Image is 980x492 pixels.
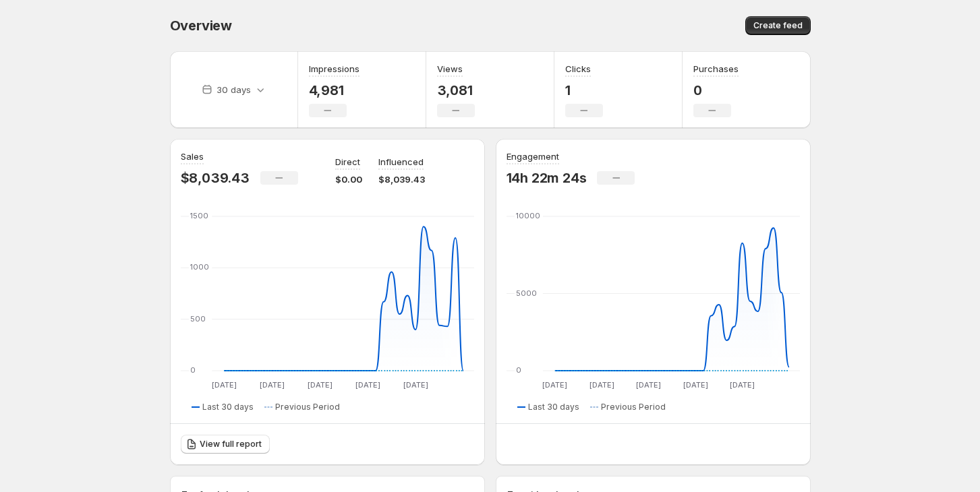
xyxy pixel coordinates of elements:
p: $0.00 [335,173,362,186]
h3: Impressions [309,62,359,75]
p: 14h 22m 24s [507,170,587,186]
text: 0 [516,365,521,375]
p: Direct [335,155,360,168]
p: $8,039.43 [378,173,425,186]
text: [DATE] [683,380,708,390]
span: Last 30 days [528,402,579,412]
text: [DATE] [307,380,332,390]
p: $8,039.43 [181,170,250,186]
p: 3,081 [437,82,475,98]
button: Create feed [745,16,811,35]
h3: Purchases [693,62,739,75]
h3: Engagement [507,150,559,163]
span: Create feed [753,20,803,31]
text: [DATE] [589,380,614,390]
text: [DATE] [730,380,755,390]
text: [DATE] [542,380,567,390]
span: Last 30 days [202,402,254,412]
text: 0 [190,365,196,375]
text: 10000 [516,211,540,220]
p: 30 days [217,83,251,96]
text: 500 [190,314,206,324]
text: [DATE] [636,380,661,390]
h3: Sales [181,150,204,163]
span: Previous Period [275,402,340,412]
p: 1 [565,82,603,98]
span: View full report [200,439,262,450]
h3: Views [437,62,463,75]
text: 1500 [190,211,208,220]
text: [DATE] [259,380,284,390]
p: 4,981 [309,82,359,98]
p: 0 [693,82,739,98]
text: 1000 [190,262,209,272]
span: Previous Period [601,402,666,412]
h3: Clicks [565,62,591,75]
text: [DATE] [211,380,236,390]
text: [DATE] [403,380,428,390]
text: 5000 [516,288,537,298]
p: Influenced [378,155,424,168]
text: [DATE] [355,380,380,390]
a: View full report [181,435,270,454]
span: Overview [170,18,232,34]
